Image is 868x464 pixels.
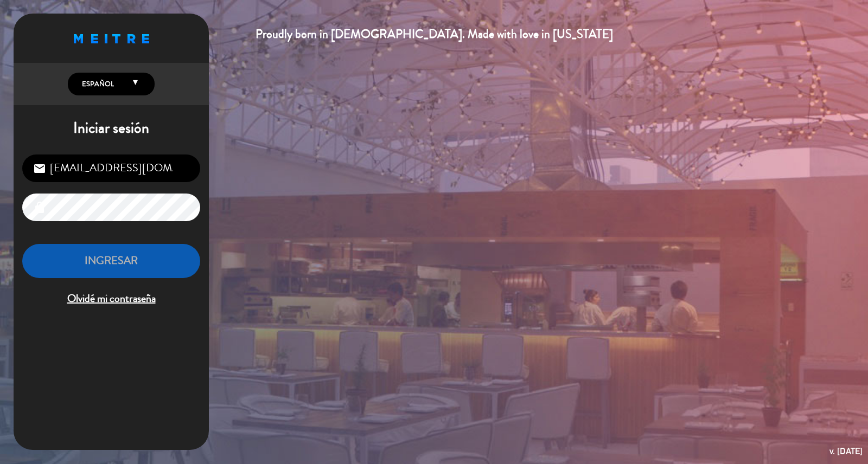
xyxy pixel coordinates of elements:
[22,290,200,308] span: Olvidé mi contraseña
[33,201,46,214] i: lock
[33,162,46,175] i: email
[829,444,863,459] div: v. [DATE]
[22,244,200,278] button: INGRESAR
[22,154,200,182] input: Correo Electrónico
[14,119,209,138] h1: Iniciar sesión
[79,79,114,89] span: Español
